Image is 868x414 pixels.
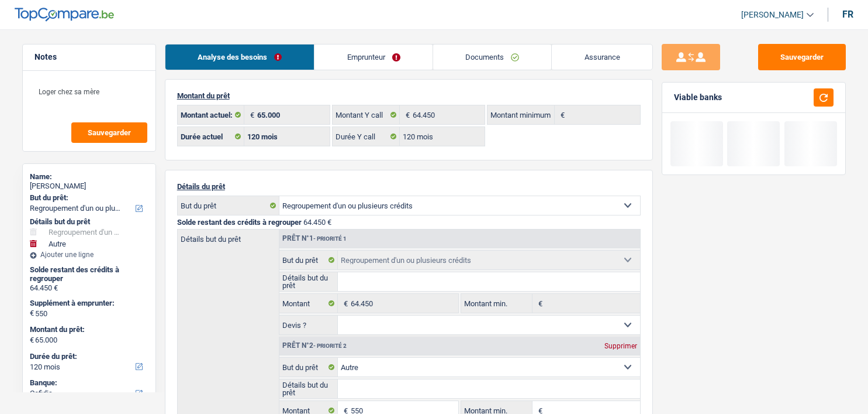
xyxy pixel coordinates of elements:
span: € [30,336,34,345]
div: Ajouter une ligne [30,251,148,259]
div: Name: [30,172,148,182]
label: Montant min. [461,294,532,313]
label: Banque: [30,378,146,388]
label: Détails but du prêt [279,379,338,398]
span: - Priorité 2 [313,343,347,349]
span: € [338,294,351,313]
label: But du prêt [279,251,338,269]
a: Documents [433,45,552,70]
div: [PERSON_NAME] [30,182,148,191]
div: Détails but du prêt [30,217,148,227]
a: Emprunteur [314,45,433,70]
span: € [400,105,413,124]
label: Montant du prêt: [30,325,146,334]
div: fr [842,9,853,20]
label: Détails but du prêt [279,272,338,291]
label: Supplément à emprunter: [30,299,146,308]
span: € [244,105,257,124]
p: Montant du prêt [177,91,641,100]
button: Sauvegarder [758,44,846,70]
a: Assurance [552,45,652,70]
label: Devis ? [279,316,338,334]
label: Détails but du prêt [178,230,279,243]
label: Montant Y call [333,105,400,124]
span: € [532,294,545,313]
span: - Priorité 1 [313,235,347,242]
span: [PERSON_NAME] [741,10,804,20]
div: 64.450 € [30,283,148,293]
div: Supprimer [601,343,640,350]
label: Montant actuel: [178,105,245,124]
label: Durée Y call [333,127,400,146]
label: But du prêt [178,196,279,215]
div: Solde restant des crédits à regrouper [30,265,148,283]
div: Prêt n°1 [279,235,350,242]
label: But du prêt [279,358,338,377]
div: Prêt n°2 [279,342,350,350]
img: TopCompare Logo [15,8,114,22]
span: 64.450 € [303,218,331,227]
p: Détails du prêt [177,182,641,191]
a: Analyse des besoins [165,45,314,70]
label: Durée du prêt: [30,352,146,361]
label: Durée actuel [178,127,245,146]
a: [PERSON_NAME] [732,5,814,25]
span: Sauvegarder [88,129,131,136]
span: € [555,105,568,124]
label: Montant [279,294,338,313]
div: Viable banks [674,93,722,102]
label: Montant minimum [487,105,555,124]
span: Solde restant des crédits à regrouper [177,218,302,227]
label: But du prêt: [30,193,146,203]
h5: Notes [34,52,144,62]
button: Sauvegarder [71,122,147,143]
span: € [30,309,34,318]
